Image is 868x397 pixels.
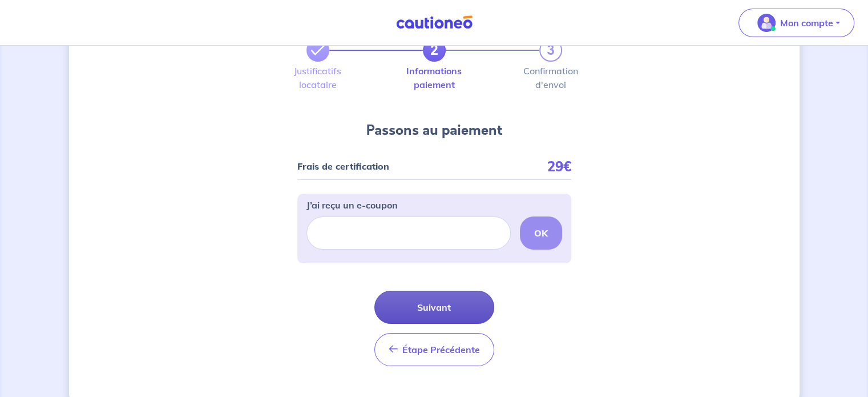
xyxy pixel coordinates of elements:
[423,66,446,89] label: Informations paiement
[297,162,389,170] p: Frais de certification
[738,9,854,37] button: illu_account_valid_menu.svgMon compte
[539,66,562,89] label: Confirmation d'envoi
[366,121,502,139] h4: Passons au paiement
[547,162,571,170] p: 29€
[423,39,446,62] a: 2
[757,14,776,32] img: illu_account_valid_menu.svg
[374,291,494,324] button: Suivant
[391,15,477,30] img: Cautioneo
[306,198,398,212] p: J’ai reçu un e-coupon
[402,344,480,355] span: Étape Précédente
[780,16,833,30] p: Mon compte
[374,333,494,366] button: Étape Précédente
[306,66,329,89] label: Justificatifs locataire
